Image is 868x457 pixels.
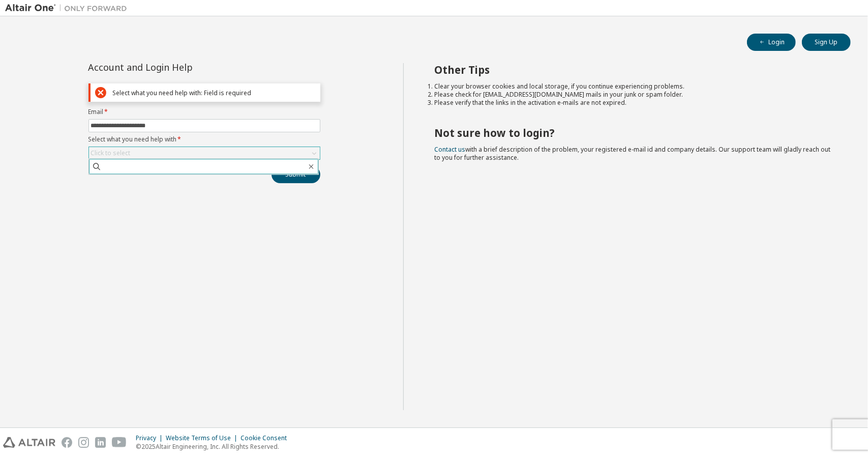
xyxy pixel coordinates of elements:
[434,145,830,162] span: with a brief description of the problem, your registered e-mail id and company details. Our suppo...
[241,434,293,442] div: Cookie Consent
[112,437,127,448] img: youtube.svg
[434,63,832,76] h2: Other Tips
[88,135,320,144] label: Select what you need help with
[802,34,851,51] button: Sign Up
[136,442,293,451] p: © 2025 Altair Engineering, Inc. All Rights Reserved.
[3,437,55,448] img: altair_logo.svg
[112,89,316,97] div: Select what you need help with: Field is required
[91,149,131,157] div: Click to select
[95,437,106,448] img: linkedin.svg
[434,82,832,91] li: Clear your browser cookies and local storage, if you continue experiencing problems.
[136,434,166,442] div: Privacy
[88,63,274,71] div: Account and Login Help
[5,3,132,13] img: Altair One
[434,126,832,139] h2: Not sure how to login?
[434,99,832,107] li: Please verify that the links in the activation e-mails are not expired.
[434,145,465,154] a: Contact us
[62,437,72,448] img: facebook.svg
[89,147,320,159] div: Click to select
[747,34,796,51] button: Login
[166,434,241,442] div: Website Terms of Use
[434,91,832,99] li: Please check for [EMAIL_ADDRESS][DOMAIN_NAME] mails in your junk or spam folder.
[78,437,89,448] img: instagram.svg
[88,108,320,116] label: Email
